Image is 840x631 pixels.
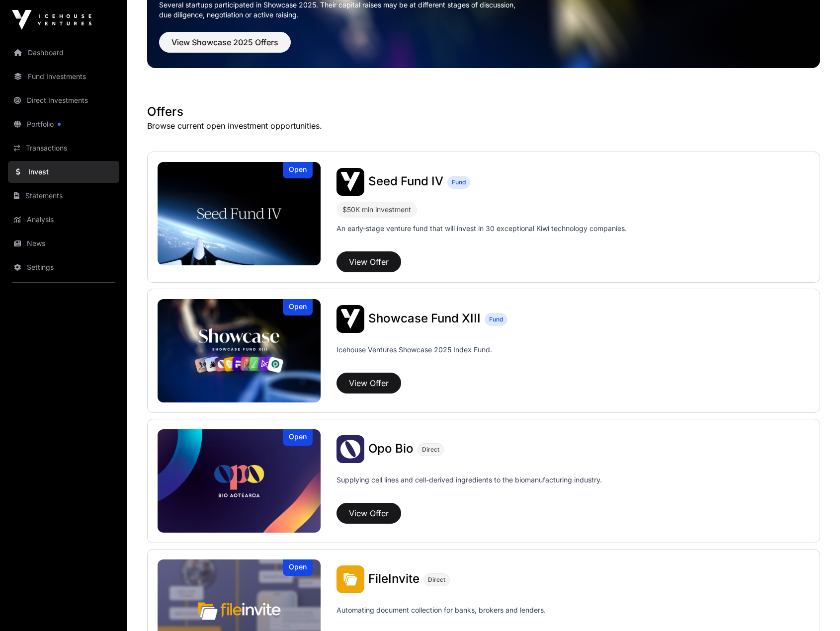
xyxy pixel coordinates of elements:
[368,443,414,456] a: Opo Bio
[158,299,321,402] a: Showcase Fund XIIIOpen
[336,565,364,593] img: FileInvite
[8,66,119,87] a: Fund Investments
[147,104,820,120] h1: Offers
[158,299,321,402] img: Showcase Fund XIII
[8,89,119,111] a: Direct Investments
[158,429,321,533] a: Opo BioOpen
[336,435,364,463] img: Opo Bio
[336,503,401,524] button: View Offer
[283,162,313,178] div: Open
[489,315,503,323] span: Fund
[283,559,313,576] div: Open
[790,583,840,631] iframe: Chat Widget
[336,345,492,355] p: Icehouse Ventures Showcase 2025 Index Fund.
[336,224,627,234] p: An early-stage venture fund that will invest in 30 exceptional Kiwi technology companies.
[8,233,119,254] a: News
[336,475,602,485] p: Supplying cell lines and cell-derived ingredients to the biomanufacturing industry.
[336,202,417,218] div: $50K min investment
[158,162,321,265] a: Seed Fund IVOpen
[8,42,119,64] a: Dashboard
[8,161,119,183] a: Invest
[336,373,401,394] button: View Offer
[342,204,411,216] div: $50K min investment
[422,446,439,454] span: Direct
[283,299,313,315] div: Open
[368,571,420,586] span: FileInvite
[159,42,291,52] a: View Showcase 2025 Offers
[147,120,820,132] p: Browse current open investment opportunities.
[336,605,546,629] p: Automating document collection for banks, brokers and lenders.
[452,178,466,186] span: Fund
[8,256,119,278] a: Settings
[368,441,414,456] span: Opo Bio
[368,311,481,325] span: Showcase Fund XIII
[368,313,481,325] a: Showcase Fund XIII
[8,209,119,231] a: Analysis
[368,174,443,188] span: Seed Fund IV
[159,32,291,53] button: View Showcase 2025 Offers
[8,137,119,159] a: Transactions
[428,576,445,584] span: Direct
[283,429,313,446] div: Open
[158,429,321,533] img: Opo Bio
[12,10,91,30] img: Icehouse Ventures Logo
[368,175,443,188] a: Seed Fund IV
[336,168,364,196] img: Seed Fund IV
[8,185,119,207] a: Statements
[8,113,119,135] a: Portfolio
[336,251,401,272] button: View Offer
[171,36,278,48] span: View Showcase 2025 Offers
[336,305,364,333] img: Showcase Fund XIII
[368,573,420,586] a: FileInvite
[158,162,321,265] img: Seed Fund IV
